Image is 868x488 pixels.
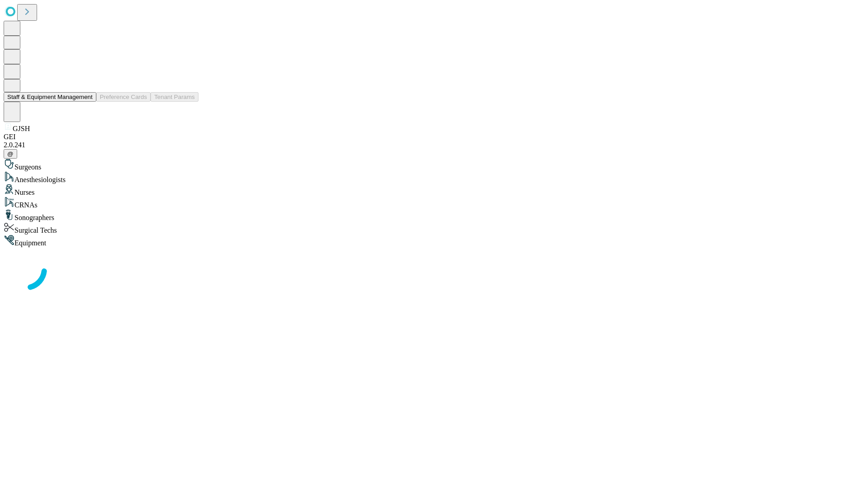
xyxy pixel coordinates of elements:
[4,171,864,184] div: Anesthesiologists
[4,92,96,102] button: Staff & Equipment Management
[4,184,864,197] div: Nurses
[4,235,864,247] div: Equipment
[13,125,30,132] span: GJSH
[151,92,198,102] button: Tenant Params
[4,159,864,171] div: Surgeons
[4,133,864,141] div: GEI
[4,141,864,149] div: 2.0.241
[4,209,864,222] div: Sonographers
[96,92,151,102] button: Preference Cards
[7,150,14,157] span: @
[4,197,864,209] div: CRNAs
[4,149,17,159] button: @
[4,222,864,235] div: Surgical Techs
